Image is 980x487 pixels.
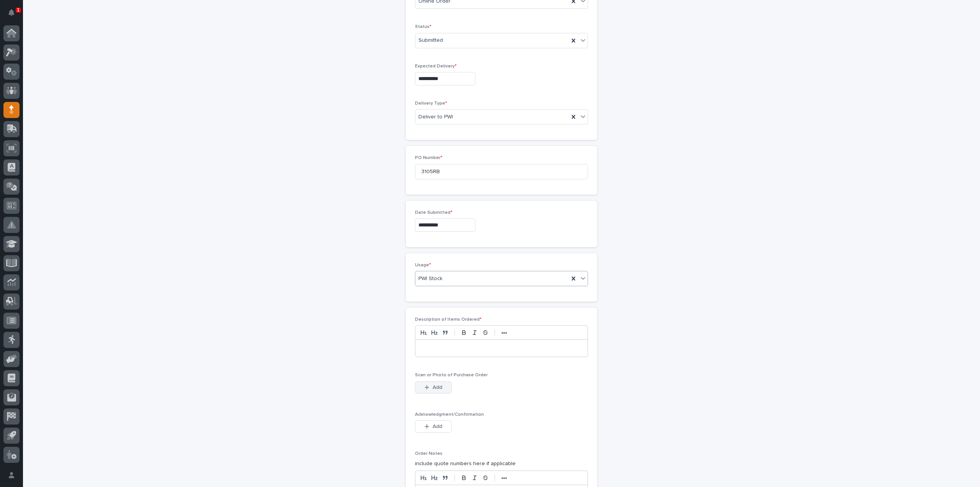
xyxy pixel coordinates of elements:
[415,101,447,106] span: Delivery Type
[415,210,452,215] span: Date Submitted
[415,420,452,433] button: Add
[415,64,457,69] span: Expected Delivery
[3,5,20,21] button: Notifications
[499,473,510,482] button: •••
[415,317,482,322] span: Description of Items Ordered
[10,9,20,21] div: Notifications1
[501,475,507,481] strong: •••
[433,384,442,391] span: Add
[418,113,453,121] span: Deliver to PWI
[17,7,20,13] p: 1
[415,381,452,394] button: Add
[415,263,431,267] span: Usage
[433,423,442,430] span: Add
[501,330,507,336] strong: •••
[415,373,488,377] span: Scan or Photo of Purchase Order
[418,275,443,283] span: PWI Stock
[415,25,431,29] span: Status
[415,412,484,417] span: Acknowledgment/Confirmation
[418,36,443,44] span: Submitted
[415,451,443,456] span: Order Notes
[499,328,510,337] button: •••
[415,156,443,160] span: PO Number
[415,460,588,468] p: include quote numbers here if applicable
